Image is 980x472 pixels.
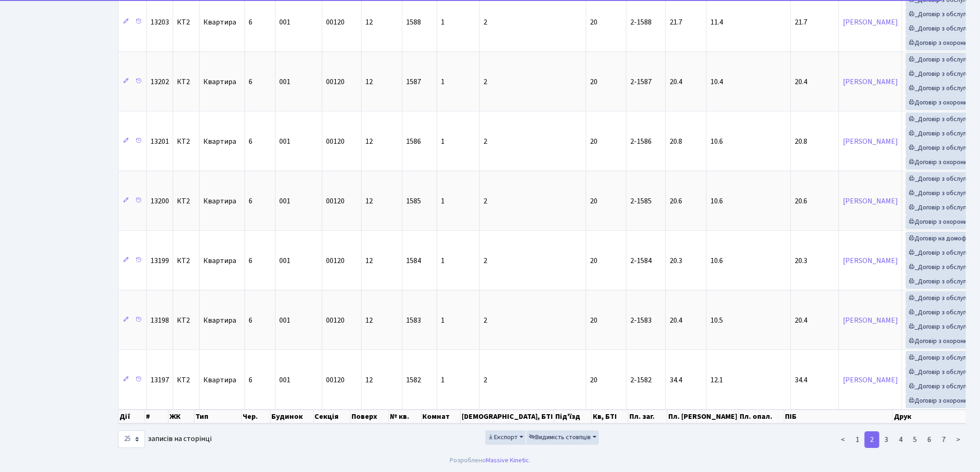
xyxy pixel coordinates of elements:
[365,315,373,325] span: 12
[326,17,345,27] span: 00120
[795,315,807,325] span: 20.4
[177,138,195,145] span: КТ2
[326,136,345,147] span: 00120
[177,257,195,264] span: КТ2
[843,196,898,206] a: [PERSON_NAME]
[785,410,893,423] th: ПІБ
[177,197,195,205] span: КТ2
[893,431,908,448] a: 4
[879,431,894,448] a: 3
[710,77,723,87] span: 10.4
[670,17,682,27] span: 21.7
[590,315,597,325] span: 20
[365,375,373,385] span: 12
[795,17,807,27] span: 21.7
[670,196,682,206] span: 20.6
[630,77,652,87] span: 2-1587
[441,256,445,266] span: 1
[710,375,723,385] span: 12.1
[177,376,195,384] span: КТ2
[406,375,421,385] span: 1582
[484,136,487,147] span: 2
[279,315,290,325] span: 001
[406,256,421,266] span: 1584
[242,410,270,423] th: Чер.
[326,315,345,325] span: 00120
[177,317,195,324] span: КТ2
[249,315,252,325] span: 6
[249,375,252,385] span: 6
[119,410,145,423] th: Дії
[795,375,807,385] span: 34.4
[365,17,373,27] span: 12
[406,17,421,27] span: 1588
[151,17,169,27] span: 13203
[203,197,241,205] span: Квартира
[485,430,526,445] button: Експорт
[529,433,591,442] span: Видимість стовпців
[249,17,252,27] span: 6
[203,376,241,384] span: Квартира
[326,256,345,266] span: 00120
[843,77,898,87] a: [PERSON_NAME]
[710,196,723,206] span: 10.6
[461,410,554,423] th: [DEMOGRAPHIC_DATA], БТІ
[527,430,599,445] button: Видимість стовпців
[151,315,169,325] span: 13198
[326,196,345,206] span: 00120
[441,315,445,325] span: 1
[118,430,212,448] label: записів на сторінці
[670,256,682,266] span: 20.3
[151,375,169,385] span: 13197
[630,256,652,266] span: 2-1584
[249,136,252,147] span: 6
[484,77,487,87] span: 2
[145,410,169,423] th: #
[590,256,597,266] span: 20
[151,256,169,266] span: 13199
[441,375,445,385] span: 1
[710,256,723,266] span: 10.6
[450,455,530,466] div: Розроблено .
[279,136,290,147] span: 001
[249,77,252,87] span: 6
[936,431,951,448] a: 7
[169,410,195,423] th: ЖК
[389,410,422,423] th: № кв.
[795,136,807,147] span: 20.8
[203,317,241,324] span: Квартира
[951,431,966,448] a: >
[865,431,879,448] a: 2
[850,431,865,448] a: 1
[151,136,169,147] span: 13201
[908,431,923,448] a: 5
[590,196,597,206] span: 20
[151,77,169,87] span: 13202
[484,17,487,27] span: 2
[365,136,373,147] span: 12
[326,375,345,385] span: 00120
[203,18,241,26] span: Квартира
[406,315,421,325] span: 1583
[843,375,898,385] a: [PERSON_NAME]
[670,315,682,325] span: 20.4
[365,196,373,206] span: 12
[795,196,807,206] span: 20.6
[630,17,652,27] span: 2-1588
[422,410,461,423] th: Комнат
[177,78,195,86] span: КТ2
[441,196,445,206] span: 1
[922,431,937,448] a: 6
[203,257,241,264] span: Квартира
[843,256,898,266] a: [PERSON_NAME]
[441,17,445,27] span: 1
[118,430,145,448] select: записів на сторінці
[670,375,682,385] span: 34.4
[195,410,242,423] th: Тип
[279,17,290,27] span: 001
[203,78,241,86] span: Квартира
[630,136,652,147] span: 2-1586
[670,136,682,147] span: 20.8
[590,17,597,27] span: 20
[484,315,487,325] span: 2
